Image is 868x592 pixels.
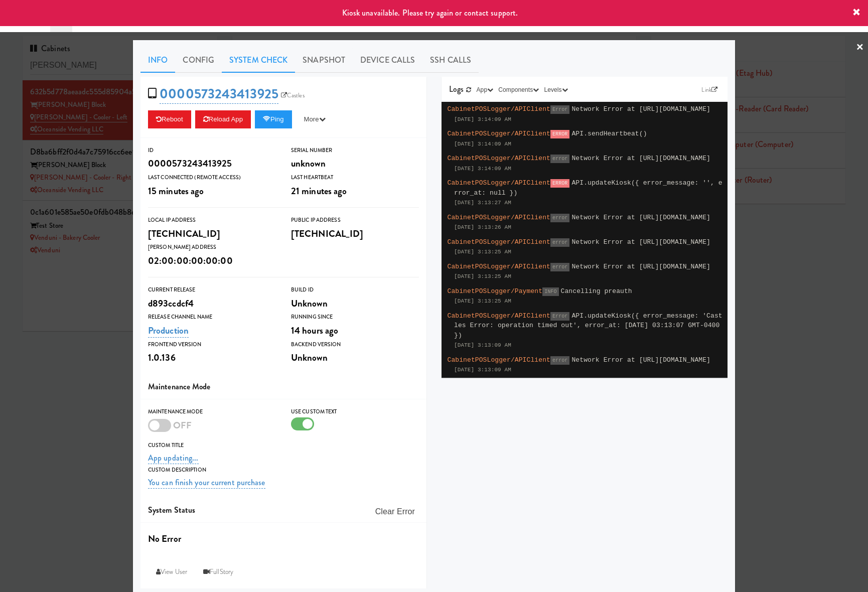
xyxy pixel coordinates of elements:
[148,145,276,156] div: ID
[148,110,191,128] button: Reboot
[474,85,496,95] button: App
[571,130,647,137] span: API.sendHeartbeat()
[454,312,722,339] span: API.updateKiosk({ error_message: 'Castles Error: operation timed out', error_at: [DATE] 03:13:07 ...
[550,130,570,138] span: ERROR
[454,200,511,206] span: [DATE] 3:13:27 AM
[454,166,511,172] span: [DATE] 3:14:09 AM
[291,324,338,337] span: 14 hours ago
[561,287,632,295] span: Cancelling preauth
[353,48,422,73] a: Device Calls
[291,295,419,312] div: Unknown
[371,503,419,521] button: Clear Error
[448,105,550,113] span: CabinetPOSLogger/APIClient
[291,173,419,183] div: Last Heartbeat
[148,173,276,183] div: Last Connected (Remote Access)
[148,225,276,242] div: [TECHNICAL_ID]
[496,85,541,95] button: Components
[541,85,570,95] button: Levels
[291,225,419,242] div: [TECHNICAL_ID]
[342,7,518,19] span: Kiosk unavailable. Please try again or contact support.
[291,349,419,366] div: Unknown
[148,381,211,392] span: Maintenance Mode
[291,285,419,295] div: Build Id
[148,504,195,516] span: System Status
[195,563,241,581] a: FullStory
[454,342,511,348] span: [DATE] 3:13:09 AM
[856,32,864,63] a: ×
[454,141,511,147] span: [DATE] 3:14:09 AM
[291,145,419,156] div: Serial Number
[291,340,419,350] div: Backend Version
[454,367,511,373] span: [DATE] 3:13:09 AM
[160,84,278,104] a: 0000573243413925
[448,155,550,162] span: CabinetPOSLogger/APIClient
[571,155,710,162] span: Network Error at [URL][DOMAIN_NAME]
[448,214,550,221] span: CabinetPOSLogger/APIClient
[278,90,307,100] a: Castles
[148,324,189,338] a: Production
[449,83,464,95] span: Logs
[550,263,570,271] span: error
[542,287,558,296] span: INFO
[550,214,570,222] span: error
[550,179,570,188] span: ERROR
[550,312,570,321] span: Error
[454,273,511,279] span: [DATE] 3:13:25 AM
[571,356,710,364] span: Network Error at [URL][DOMAIN_NAME]
[148,215,276,225] div: Local IP Address
[448,356,550,364] span: CabinetPOSLogger/APIClient
[550,356,570,365] span: error
[148,155,276,172] div: 0000573243413925
[291,407,419,417] div: Use Custom Text
[550,238,570,247] span: error
[291,155,419,172] div: unknown
[148,465,419,475] div: Custom Description
[448,312,550,320] span: CabinetPOSLogger/APIClient
[571,238,710,246] span: Network Error at [URL][DOMAIN_NAME]
[140,48,175,73] a: Info
[148,295,276,312] div: d893ccdcf4
[148,312,276,322] div: Release Channel Name
[148,440,419,451] div: Custom Title
[148,407,276,417] div: Maintenance Mode
[148,340,276,350] div: Frontend Version
[175,48,222,73] a: Config
[571,105,710,113] span: Network Error at [URL][DOMAIN_NAME]
[291,184,347,198] span: 21 minutes ago
[148,530,419,547] div: No Error
[454,116,511,122] span: [DATE] 3:14:09 AM
[148,349,276,366] div: 1.0.136
[448,287,543,295] span: CabinetPOSLogger/Payment
[148,242,276,252] div: [PERSON_NAME] Address
[448,130,550,137] span: CabinetPOSLogger/APIClient
[148,477,265,489] a: You can finish your current purchase
[550,105,570,114] span: Error
[448,238,550,246] span: CabinetPOSLogger/APIClient
[222,48,295,73] a: System Check
[448,263,550,270] span: CabinetPOSLogger/APIClient
[422,48,479,73] a: SSH Calls
[291,215,419,225] div: Public IP Address
[291,312,419,322] div: Running Since
[148,252,276,269] div: 02:00:00:00:00:00
[148,285,276,295] div: Current Release
[699,85,720,95] a: Link
[448,179,550,187] span: CabinetPOSLogger/APIClient
[296,110,334,128] button: More
[148,184,204,198] span: 15 minutes ago
[195,110,251,128] button: Reload App
[255,110,292,128] button: Ping
[173,418,192,432] span: OFF
[550,155,570,163] span: error
[295,48,353,73] a: Snapshot
[571,263,710,270] span: Network Error at [URL][DOMAIN_NAME]
[148,563,195,581] a: View User
[454,249,511,255] span: [DATE] 3:13:25 AM
[454,298,511,304] span: [DATE] 3:13:25 AM
[571,214,710,221] span: Network Error at [URL][DOMAIN_NAME]
[454,224,511,230] span: [DATE] 3:13:26 AM
[454,179,722,197] span: API.updateKiosk({ error_message: '', error_at: null })
[148,452,199,464] a: App updating...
